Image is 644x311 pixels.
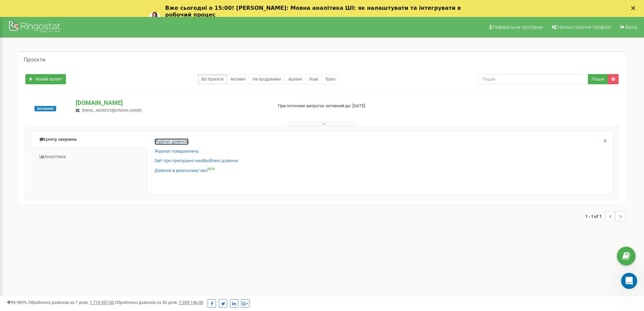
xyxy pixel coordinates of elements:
sup: NEW [208,167,215,171]
a: Аналiтика [31,149,148,165]
a: Реферальна програма [485,17,546,37]
h5: Проєкти [24,57,45,63]
a: Журнал дзвінків [154,138,189,145]
span: Активний [34,106,56,111]
a: Звіт про пропущені необроблені дзвінки [154,158,238,164]
span: 99,989% [7,300,27,305]
span: Оброблено дзвінків за 7 днів : [28,300,114,305]
a: Тріал [321,74,339,84]
a: Не продовжені [249,74,285,84]
a: Новий проєкт [25,74,66,84]
a: X [604,138,606,145]
span: Реферальна програма [493,24,543,30]
a: Журнал повідомлень [154,148,199,155]
a: Центр звернень [31,131,148,148]
span: Вихід [625,24,637,30]
a: Дзвінки в реальному часіNEW [154,168,215,174]
span: Налаштування профілю [558,24,611,30]
img: Profile image for Yuliia [149,12,160,23]
a: Налаштування профілю [547,17,615,37]
p: При поточних витратах активний до: [DATE] [278,103,419,109]
a: Активні [227,74,249,84]
span: Оброблено дзвінків за 30 днів : [115,300,203,305]
span: 1 - 1 of 1 [585,211,605,221]
p: [DOMAIN_NAME] [76,98,267,107]
a: Вихід [616,17,641,37]
u: 1 719 357,00 [90,300,114,305]
nav: ... [585,204,625,228]
a: Архівні [285,74,306,84]
div: Закрити [631,6,638,10]
u: 7 339 146,00 [179,300,203,305]
button: Пошук [588,74,608,84]
iframe: Intercom live chat [621,273,637,289]
input: Пошук [478,74,588,84]
span: [EMAIL_ADDRESS][DOMAIN_NAME] [82,108,142,113]
b: Вже сьогодні о 15:00! [PERSON_NAME]: Мовна аналітика ШІ: як налаштувати та інтегрувати в робочий ... [165,5,461,18]
a: Всі проєкти [198,74,227,84]
a: Нові [306,74,322,84]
